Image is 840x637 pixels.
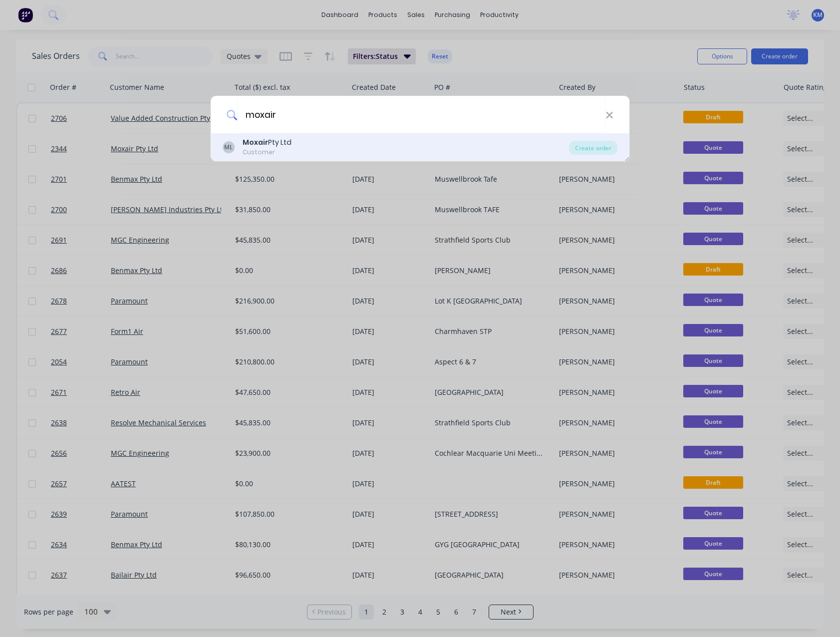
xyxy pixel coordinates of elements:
div: Customer [243,148,291,157]
div: Pty Ltd [243,137,291,148]
div: ML [223,141,235,153]
b: Moxair [243,137,268,147]
div: Create order [569,141,617,155]
input: Enter a customer name to create a new order... [237,96,605,133]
